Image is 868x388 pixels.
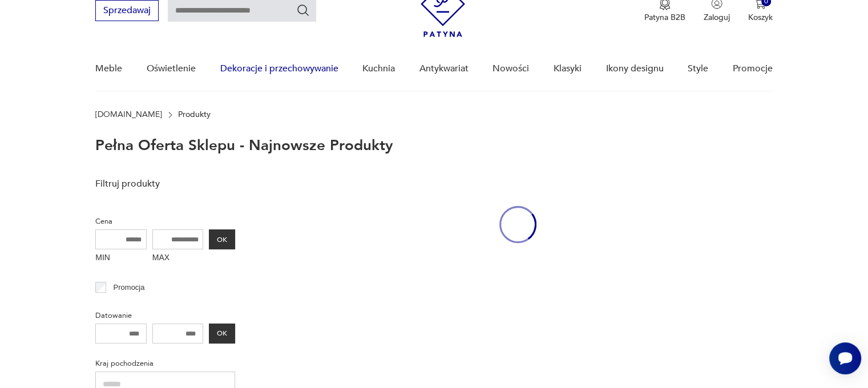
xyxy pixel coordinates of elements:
a: Ikony designu [605,47,663,91]
a: [DOMAIN_NAME] [95,110,162,119]
div: oval-loading [499,172,536,277]
p: Koszyk [748,12,773,23]
a: Klasyki [554,47,582,91]
p: Zaloguj [704,12,730,23]
iframe: Smartsupp widget button [829,342,861,374]
p: Datowanie [95,309,235,322]
a: Promocje [733,47,773,91]
p: Cena [95,215,235,228]
p: Produkty [178,110,211,119]
a: Sprzedawaj [95,7,159,15]
p: Filtruj produkty [95,177,235,190]
a: Kuchnia [362,47,395,91]
a: Dekoracje i przechowywanie [220,47,338,91]
button: OK [209,324,235,343]
a: Oświetlenie [147,47,196,91]
button: Szukaj [296,3,310,17]
p: Promocja [114,281,145,294]
p: Patyna B2B [644,12,685,23]
p: Kraj pochodzenia [95,357,235,370]
a: Meble [95,47,122,91]
a: Antykwariat [419,47,469,91]
label: MIN [95,249,147,268]
button: OK [209,229,235,249]
label: MAX [152,249,204,268]
a: Nowości [492,47,529,91]
a: Style [688,47,708,91]
h1: Pełna oferta sklepu - najnowsze produkty [95,138,393,153]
